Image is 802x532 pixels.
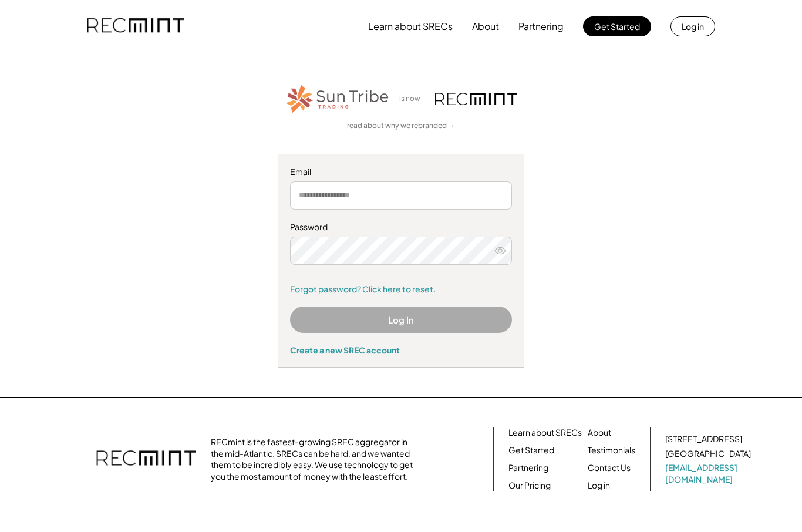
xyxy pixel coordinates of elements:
div: [STREET_ADDRESS] [665,433,742,445]
img: recmint-logotype%403x.png [435,93,517,105]
button: Learn about SRECs [368,15,453,38]
a: Forgot password? Click here to reset. [290,284,512,295]
img: recmint-logotype%403x.png [87,6,184,46]
a: About [588,427,611,439]
a: [EMAIL_ADDRESS][DOMAIN_NAME] [665,462,753,485]
button: Get Started [583,16,651,36]
div: Email [290,166,512,178]
div: [GEOGRAPHIC_DATA] [665,448,751,460]
img: recmint-logotype%403x.png [96,439,196,480]
div: is now [396,94,429,104]
a: Our Pricing [508,480,551,491]
a: Log in [588,480,610,491]
div: Create a new SREC account [290,345,512,355]
a: read about why we rebranded → [347,121,455,131]
button: Log in [670,16,715,36]
div: RECmint is the fastest-growing SREC aggregator in the mid-Atlantic. SRECs can be hard, and we wan... [211,436,419,482]
a: Testimonials [588,445,635,456]
button: Partnering [518,15,564,38]
a: Get Started [508,445,554,456]
button: About [472,15,499,38]
a: Learn about SRECs [508,427,582,439]
div: Password [290,221,512,233]
a: Contact Us [588,462,631,474]
img: STT_Horizontal_Logo%2B-%2BColor.png [285,83,390,115]
button: Log In [290,307,512,333]
a: Partnering [508,462,548,474]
